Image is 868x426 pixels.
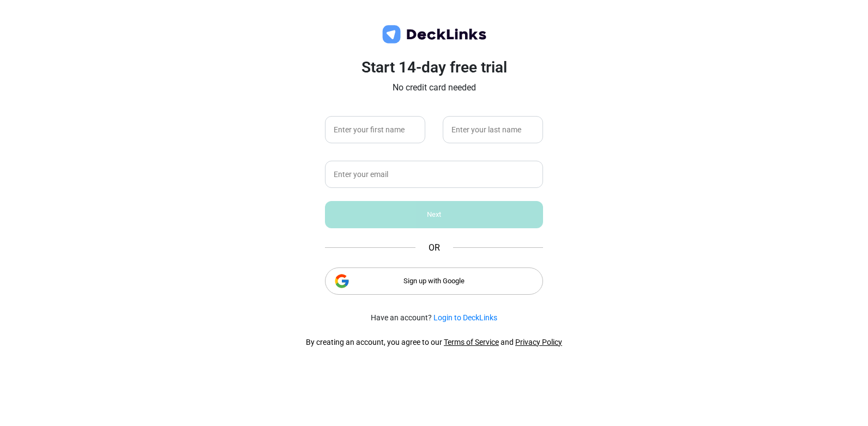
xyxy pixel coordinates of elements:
input: Enter your last name [443,116,543,143]
small: Have an account? [371,312,497,324]
img: deck-links-logo.c572c7424dfa0d40c150da8c35de9cd0.svg [379,23,489,45]
span: OR [429,241,440,254]
a: Terms of Service [444,338,499,346]
div: By creating an account, you agree to our and [306,337,562,348]
div: Sign up with Google [325,267,543,295]
a: Login to DeckLinks [433,313,497,322]
a: Privacy Policy [515,338,562,346]
input: Enter your first name [325,116,425,143]
p: No credit card needed [325,81,543,94]
input: Enter your email [325,161,543,188]
h3: Start 14-day free trial [325,58,543,77]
